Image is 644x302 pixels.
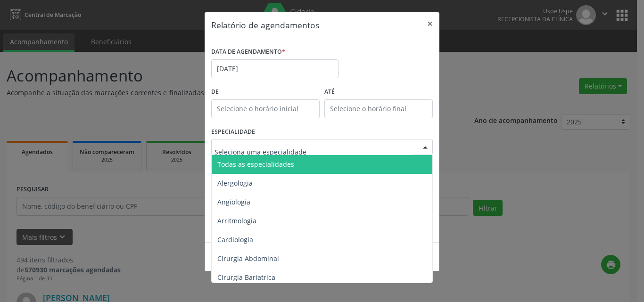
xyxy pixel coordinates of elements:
span: Arritmologia [217,216,256,225]
input: Selecione o horário inicial [211,99,320,118]
span: Angiologia [217,197,250,206]
span: Cirurgia Bariatrica [217,273,275,282]
label: ATÉ [324,85,433,99]
span: Alergologia [217,179,253,188]
h5: Relatório de agendamentos [211,19,319,31]
span: Todas as especialidades [217,160,294,169]
label: DATA DE AGENDAMENTO [211,45,285,59]
span: Cardiologia [217,235,253,244]
label: ESPECIALIDADE [211,125,255,139]
input: Selecione o horário final [324,99,433,118]
label: De [211,85,320,99]
button: Close [421,12,439,35]
span: Cirurgia Abdominal [217,254,279,263]
input: Selecione uma data ou intervalo [211,59,339,78]
input: Seleciona uma especialidade [215,142,413,161]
